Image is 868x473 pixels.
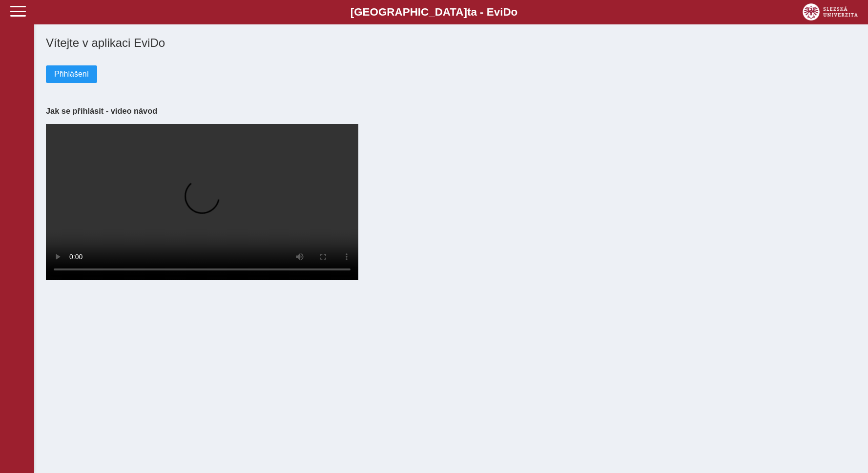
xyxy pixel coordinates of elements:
[511,6,518,18] span: o
[803,3,858,21] img: logo_web_su.png
[46,36,856,50] h1: Vítejte v aplikaci EviDo
[467,6,471,18] span: t
[46,124,358,280] video: Your browser does not support the video tag.
[46,106,856,116] h3: Jak se přihlásit - video návod
[503,6,511,18] span: D
[46,65,97,83] button: Přihlášení
[29,6,839,19] b: [GEOGRAPHIC_DATA] a - Evi
[54,70,89,79] span: Přihlášení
